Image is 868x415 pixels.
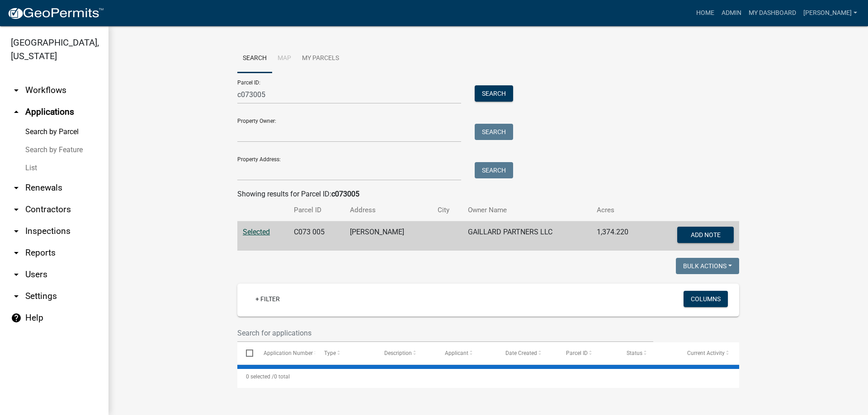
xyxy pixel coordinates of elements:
a: + Filter [248,291,287,307]
a: Search [237,44,272,73]
datatable-header-cell: Current Activity [679,342,739,364]
th: City [432,200,462,221]
i: arrow_drop_down [11,269,22,280]
datatable-header-cell: Type [315,342,376,364]
span: Applicant [445,350,468,356]
th: Acres [591,200,649,221]
i: help [11,312,22,323]
datatable-header-cell: Application Number [255,342,315,364]
datatable-header-cell: Select [237,342,255,364]
a: Home [693,5,718,22]
button: Bulk Actions [676,258,739,274]
span: Parcel ID [566,350,588,356]
i: arrow_drop_down [11,85,22,96]
td: GAILLARD PARTNERS LLC [462,221,591,251]
a: [PERSON_NAME] [800,5,861,22]
i: arrow_drop_down [11,291,22,302]
th: Address [344,200,432,221]
datatable-header-cell: Applicant [436,342,497,364]
span: Type [324,350,336,356]
button: Search [475,162,513,178]
datatable-header-cell: Parcel ID [557,342,618,364]
span: Date Created [505,350,537,356]
a: Selected [243,228,270,236]
span: Add Note [690,231,720,238]
datatable-header-cell: Status [618,342,679,364]
th: Owner Name [462,200,591,221]
i: arrow_drop_down [11,204,22,215]
button: Search [475,124,513,140]
strong: c073005 [331,190,359,198]
a: My Dashboard [745,5,800,22]
a: Admin [718,5,745,22]
th: Parcel ID [288,200,344,221]
i: arrow_drop_down [11,182,22,193]
div: Showing results for Parcel ID: [237,189,739,200]
datatable-header-cell: Date Created [497,342,557,364]
button: Columns [684,291,728,307]
td: [PERSON_NAME] [344,221,432,251]
button: Add Note [677,227,734,243]
span: Application Number [264,350,313,356]
span: Description [384,350,412,356]
datatable-header-cell: Description [376,342,436,364]
span: 0 selected / [246,373,274,380]
a: My Parcels [297,44,344,73]
td: C073 005 [288,221,344,251]
button: Search [475,85,513,102]
span: Status [627,350,642,356]
input: Search for applications [237,324,653,342]
span: Current Activity [687,350,725,356]
i: arrow_drop_up [11,107,22,117]
div: 0 total [237,365,739,388]
i: arrow_drop_down [11,247,22,258]
i: arrow_drop_down [11,226,22,237]
td: 1,374.220 [591,221,649,251]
